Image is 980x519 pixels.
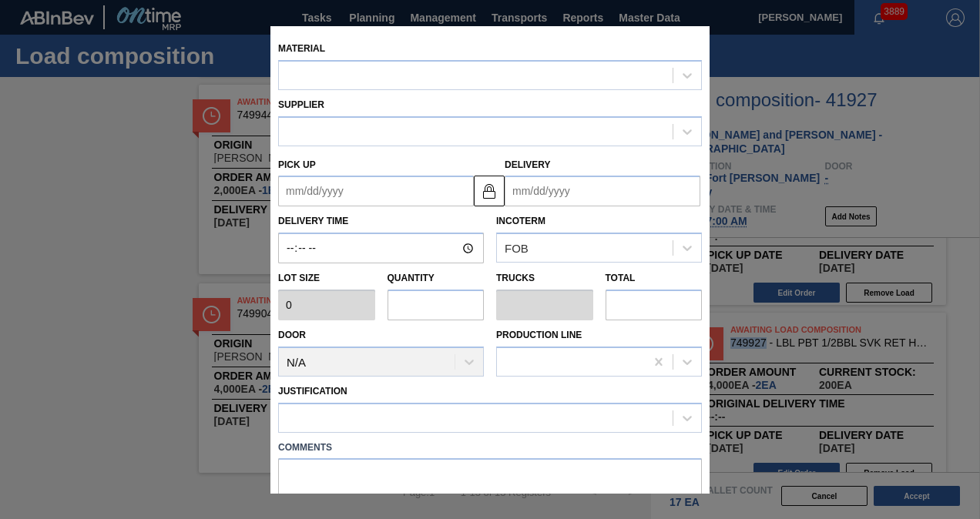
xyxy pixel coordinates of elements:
label: Lot size [278,267,375,290]
label: Door [278,330,306,340]
label: Comments [278,436,702,458]
div: FOB [505,241,529,254]
label: Production Line [496,330,582,340]
input: mm/dd/yyyy [278,176,474,206]
label: Justification [278,385,347,396]
label: Pick up [278,159,316,169]
img: locked [480,181,498,199]
label: Delivery [505,159,551,169]
button: locked [474,175,505,206]
label: Total [606,273,636,283]
label: Supplier [278,99,324,110]
label: Material [278,43,325,54]
label: Delivery Time [278,210,484,233]
label: Trucks [496,273,535,283]
label: Incoterm [496,216,545,226]
input: mm/dd/yyyy [505,176,700,206]
label: Quantity [388,273,435,283]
